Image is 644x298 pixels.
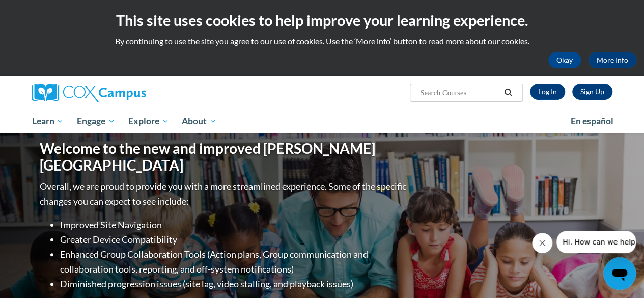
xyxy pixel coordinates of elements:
[571,116,613,126] span: En español
[32,115,64,127] span: Learn
[24,110,620,133] div: Main menu
[70,110,122,133] a: Engage
[60,277,409,291] li: Diminished progression issues (site lag, video stalling, and playback issues)
[500,87,516,99] button: Search
[182,115,216,127] span: About
[532,233,552,253] iframe: Close message
[60,218,409,232] li: Improved Site Navigation
[589,52,636,68] a: More Info
[8,10,636,31] h2: This site uses cookies to help improve your learning experience.
[60,247,409,277] li: Enhanced Group Collaboration Tools (Action plans, Group communication and collaboration tools, re...
[419,87,500,99] input: Search Courses
[32,84,146,102] img: Cox Campus
[40,140,409,174] h1: Welcome to the new and improved [PERSON_NAME][GEOGRAPHIC_DATA]
[530,84,565,100] a: Log In
[128,115,169,127] span: Explore
[603,257,636,290] iframe: Button to launch messaging window
[77,115,115,127] span: Engage
[556,231,636,253] iframe: Message from company
[564,111,620,132] a: En español
[60,232,409,247] li: Greater Device Compatibility
[40,179,409,209] p: Overall, we are proud to provide you with a more streamlined experience. Some of the specific cha...
[572,84,612,100] a: Register
[122,110,176,133] a: Explore
[8,36,636,47] p: By continuing to use the site you agree to our use of cookies. Use the ‘More info’ button to read...
[175,110,223,133] a: About
[6,7,82,15] span: Hi. How can we help?
[548,52,581,68] button: Okay
[25,110,71,133] a: Learn
[32,84,215,102] a: Cox Campus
